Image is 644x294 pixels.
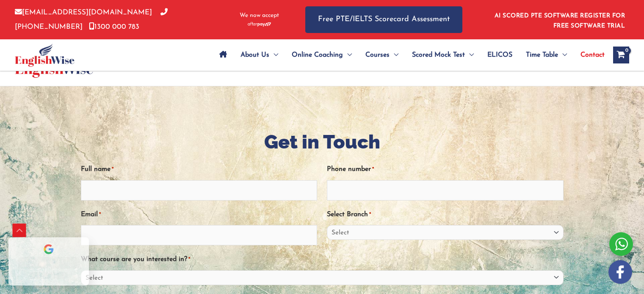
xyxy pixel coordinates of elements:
a: ELICOS [481,40,519,70]
label: What course are you interested in? [81,253,190,267]
a: Contact [574,40,605,70]
a: [EMAIL_ADDRESS][DOMAIN_NAME] [15,9,152,16]
a: View Shopping Cart, empty [613,47,629,63]
span: Menu Toggle [390,40,398,70]
span: Contact [580,40,605,70]
span: ELICOS [487,40,512,70]
span: Menu Toggle [465,40,474,70]
a: CoursesMenu Toggle [359,40,405,70]
span: We now accept [240,11,279,20]
nav: Site Navigation: Main Menu [213,40,605,70]
span: Courses [365,40,390,70]
span: Time Table [526,40,558,70]
a: 1300 000 783 [89,23,139,30]
a: AI SCORED PTE SOFTWARE REGISTER FOR FREE SOFTWARE TRIAL [495,13,625,29]
h1: Get in Touch [81,129,564,155]
a: Free PTE/IELTS Scorecard Assessment [305,6,462,33]
label: Full name [81,162,113,176]
label: Phone number [327,162,374,176]
img: Afterpay-Logo [248,22,271,27]
a: Time TableMenu Toggle [519,40,574,70]
a: Scored Mock TestMenu Toggle [405,40,481,70]
label: Email [81,208,101,222]
span: Scored Mock Test [412,40,465,70]
span: About Us [240,40,269,70]
span: Online Coaching [292,40,343,70]
label: Select Branch [327,208,371,222]
img: cropped-ew-logo [15,44,75,67]
span: Menu Toggle [343,40,352,70]
a: About UsMenu Toggle [234,40,285,70]
a: Online CoachingMenu Toggle [285,40,359,70]
span: Menu Toggle [269,40,278,70]
a: [PHONE_NUMBER] [15,9,168,30]
aside: Header Widget 1 [489,6,629,33]
span: Menu Toggle [558,40,567,70]
img: white-facebook.png [608,260,632,284]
